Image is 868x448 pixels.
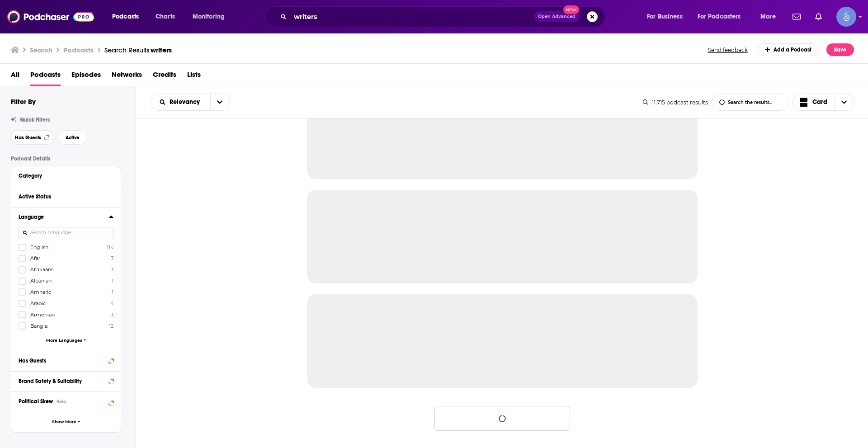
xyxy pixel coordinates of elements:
button: open menu [151,99,210,105]
button: open menu [106,9,151,24]
span: For Business [647,10,683,23]
input: Search podcasts, credits, & more... [290,9,534,24]
button: Show profile menu [836,7,856,27]
a: Show notifications dropdown [811,9,826,24]
div: Beta [57,399,66,405]
button: Language [19,211,109,222]
span: 1 [112,289,113,295]
span: Show More [52,420,76,424]
button: More Languages [19,338,113,343]
a: Add a Podcast [758,43,820,56]
button: Open AdvancedNew [534,11,580,22]
span: 12 [109,323,113,329]
button: Show More [11,412,121,432]
span: Political Skew [19,398,53,405]
a: Lists [187,67,201,86]
div: 11.715 podcast results [643,99,708,106]
span: Logged in as Spiral5-G1 [836,7,856,27]
span: Card [812,99,827,105]
button: Active Status [19,191,113,202]
span: Relevancy [170,99,203,105]
span: More [760,10,776,23]
span: 3 [111,311,113,318]
div: Has Guests [19,358,106,364]
button: Choose View [792,94,854,111]
span: Armenian [30,311,55,318]
button: Category [19,170,113,181]
a: Show notifications dropdown [789,9,804,24]
button: open menu [210,94,229,110]
h3: Search [30,46,52,54]
button: Loading [434,406,570,431]
span: Charts [156,10,175,23]
button: open menu [641,9,694,24]
button: Send feedback [705,46,750,54]
span: Quick Filters [20,117,50,123]
a: Networks [112,67,142,86]
span: 7 [111,255,113,261]
button: open menu [754,9,787,24]
span: Albanian [30,278,52,284]
span: New [563,5,580,14]
a: Episodes [71,67,101,86]
button: open menu [692,9,754,24]
button: Active [58,130,87,145]
input: Search Language... [19,227,113,239]
div: Search Results: [104,46,172,54]
button: Save [826,43,854,56]
a: Search Results:writers [104,46,172,54]
div: Search podcasts, credits, & more... [274,6,614,27]
span: writers [151,46,172,54]
span: Active [66,135,80,140]
h2: Filter By [11,97,36,106]
span: Bangla [30,323,47,329]
button: Has Guests [19,355,113,366]
span: 3 [111,266,113,273]
span: For Podcasters [698,10,741,23]
div: Language [19,214,103,220]
span: 4 [110,300,113,307]
a: Charts [150,9,180,24]
button: Has Guests [11,130,54,145]
a: Credits [153,67,176,86]
a: All [11,67,19,86]
div: Category [19,173,108,179]
span: Monitoring [193,10,225,23]
button: open menu [186,9,236,24]
span: 1 [112,278,113,284]
span: Afrikaans [30,266,53,273]
h3: Podcasts [63,46,94,54]
div: Brand Safety & Suitability [19,378,106,384]
p: Podcast Details [11,156,121,162]
img: User Profile [836,7,856,27]
span: Open Advanced [538,14,576,19]
button: Political SkewBeta [19,396,113,407]
span: Has Guests [15,135,41,140]
span: English [30,244,48,250]
img: Podchaser - Follow, Share and Rate Podcasts [7,8,94,25]
div: Active Status [19,193,108,200]
span: Amharic [30,289,51,295]
span: Arabic [30,300,46,307]
span: Podcasts [112,10,139,23]
span: Afar [30,255,40,261]
a: Podcasts [30,67,61,86]
span: More Languages [46,338,82,343]
button: Brand Safety & Suitability [19,375,113,387]
span: 11k [107,244,113,250]
h2: Choose List sort [151,94,230,111]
